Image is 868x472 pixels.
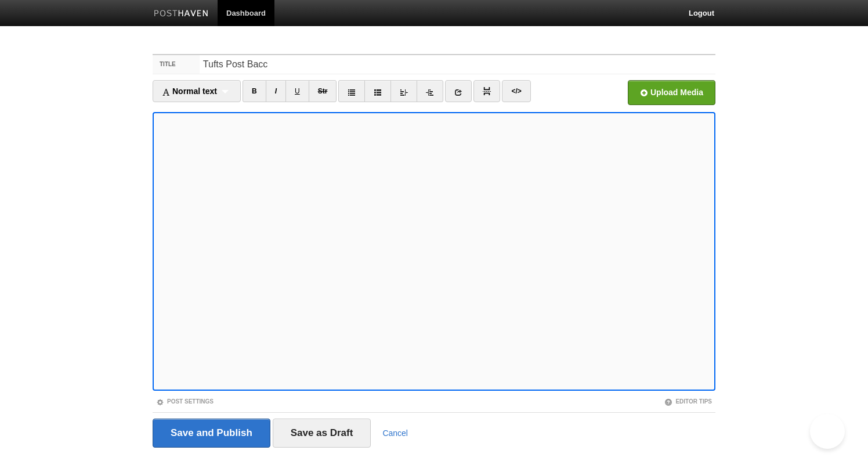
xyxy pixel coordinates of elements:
[243,80,266,102] a: B
[285,80,309,102] a: U
[318,87,328,95] del: Str
[162,87,217,96] span: Normal text
[266,80,286,102] a: I
[309,80,337,102] a: Str
[153,419,270,448] input: Save and Publish
[154,10,209,19] img: Posthaven-bar
[156,398,214,405] a: Post Settings
[664,398,712,405] a: Editor Tips
[810,414,845,449] iframe: Help Scout Beacon - Open
[153,55,200,74] label: Title
[273,419,371,448] input: Save as Draft
[382,428,408,438] a: Cancel
[483,87,491,95] img: pagebreak-icon.png
[502,80,530,102] a: </>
